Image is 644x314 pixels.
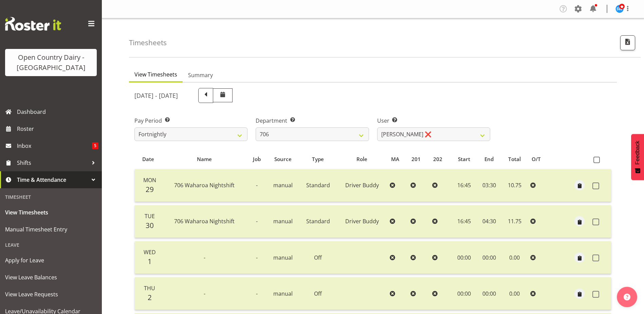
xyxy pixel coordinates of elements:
span: Roster [17,124,98,134]
div: Timesheet [2,190,100,204]
span: Feedback [634,141,641,164]
span: Dashboard [17,107,98,117]
span: manual [273,181,293,189]
span: 30 [146,221,154,230]
span: Time & Attendance [17,175,88,185]
span: 201 [411,155,421,163]
td: 04:30 [477,205,501,238]
span: - [204,254,205,261]
button: Feedback - Show survey [631,134,644,180]
span: - [256,254,258,261]
span: MA [391,155,399,163]
span: Mon [143,176,156,184]
td: Off [299,241,337,274]
td: 00:00 [477,277,501,310]
label: Pay Period [134,117,247,125]
h4: Timesheets [129,39,167,47]
label: Department [256,117,369,125]
span: - [256,290,258,297]
span: Summary [188,71,213,79]
td: 00:00 [477,241,501,274]
span: Start [458,155,470,163]
label: User [377,117,490,125]
span: manual [273,290,293,297]
td: 16:45 [451,169,477,202]
span: O/T [532,155,541,163]
div: Leave [2,238,100,252]
span: 2 [148,293,152,302]
img: steve-webb7510.jpg [615,5,624,13]
span: Apply for Leave [5,255,97,265]
a: View Timesheets [2,204,100,221]
span: Total [508,155,521,163]
td: 03:30 [477,169,501,202]
h5: [DATE] - [DATE] [134,92,178,99]
span: End [484,155,494,163]
td: 00:00 [451,241,477,274]
span: manual [273,217,293,225]
td: 16:45 [451,205,477,238]
span: Driver Buddy [345,181,379,189]
img: Rosterit website logo [5,17,61,31]
span: - [256,181,258,189]
span: View Leave Requests [5,289,97,299]
span: Type [312,155,324,163]
td: 10.75 [501,169,528,202]
span: Date [142,155,154,163]
a: Apply for Leave [2,252,100,269]
span: - [204,290,205,297]
span: Wed [144,248,156,256]
span: 5 [92,142,98,149]
button: Export CSV [620,35,635,50]
td: 0.00 [501,241,528,274]
div: Open Country Dairy - [GEOGRAPHIC_DATA] [12,52,90,73]
span: Driver Buddy [345,217,379,225]
span: Thu [144,284,155,292]
a: View Leave Balances [2,269,100,286]
span: Source [274,155,292,163]
td: 0.00 [501,277,528,310]
span: 706 Waharoa Nightshift [174,217,235,225]
a: Manual Timesheet Entry [2,221,100,238]
span: manual [273,254,293,261]
span: 29 [146,185,154,194]
span: Inbox [17,141,92,151]
span: View Leave Balances [5,272,97,282]
span: Manual Timesheet Entry [5,224,97,234]
span: 1 [148,257,152,266]
td: 11.75 [501,205,528,238]
td: Standard [299,169,337,202]
span: Job [253,155,261,163]
span: Shifts [17,158,88,168]
span: 706 Waharoa Nightshift [174,181,235,189]
span: Role [356,155,367,163]
span: Tue [145,212,155,220]
span: View Timesheets [5,207,97,217]
span: 202 [433,155,442,163]
a: View Leave Requests [2,286,100,303]
img: help-xxl-2.png [624,294,630,300]
span: View Timesheets [134,70,177,78]
td: Off [299,277,337,310]
td: 00:00 [451,277,477,310]
td: Standard [299,205,337,238]
span: - [256,217,258,225]
span: Name [197,155,212,163]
